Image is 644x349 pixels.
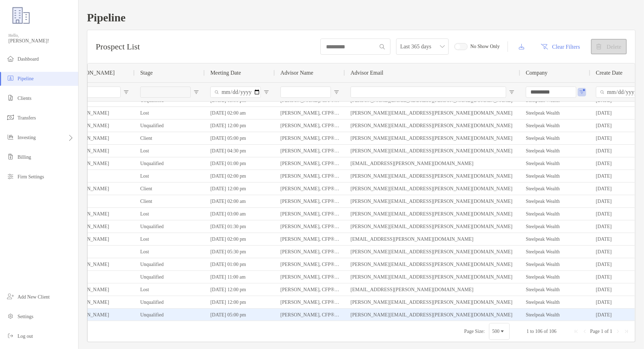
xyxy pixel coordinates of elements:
[530,329,534,334] span: to
[536,39,586,54] button: Clear Filters
[264,89,269,95] button: Open Filter Menu
[65,258,135,271] div: [PERSON_NAME]
[520,183,590,195] div: Steelpeak Wealth
[135,170,205,182] div: Lost
[535,329,543,334] span: 106
[526,87,576,98] input: Company Filter Input
[6,331,15,340] img: logout icon
[65,119,135,132] div: [PERSON_NAME]
[275,132,345,144] div: [PERSON_NAME], CFP®, CDFA®
[135,271,205,283] div: Unqualified
[65,132,135,144] div: [PERSON_NAME]
[18,76,34,81] span: Pipeline
[210,70,241,76] span: Meeting Date
[210,87,261,98] input: Meeting Date Filter Input
[70,87,121,98] input: Booker Filter Input
[345,195,520,207] div: [PERSON_NAME][EMAIL_ADDRESS][PERSON_NAME][DOMAIN_NAME]
[520,195,590,207] div: Steelpeak Wealth
[6,94,15,102] img: clients icon
[205,119,275,132] div: [DATE] 12:00 pm
[520,119,590,132] div: Steelpeak Wealth
[205,195,275,207] div: [DATE] 02:00 am
[6,152,15,161] img: billing icon
[464,329,485,334] div: Page Size:
[520,283,590,296] div: Steelpeak Wealth
[135,309,205,321] div: Unqualified
[275,183,345,195] div: [PERSON_NAME], CFP®, CDFA®
[544,329,548,334] span: of
[334,89,339,95] button: Open Filter Menu
[65,283,135,296] div: [PERSON_NAME]
[205,246,275,258] div: [DATE] 05:30 pm
[70,70,115,76] span: [PERSON_NAME]
[65,296,135,308] div: [PERSON_NAME]
[275,107,345,119] div: [PERSON_NAME], CFP®, CDFA®
[527,329,529,334] span: 1
[280,87,331,98] input: Advisor Name Filter Input
[18,334,33,339] span: Log out
[520,258,590,271] div: Steelpeak Wealth
[87,11,636,24] h1: Pipeline
[205,220,275,233] div: [DATE] 01:30 pm
[135,296,205,308] div: Unqualified
[135,220,205,233] div: Unqualified
[579,89,585,95] button: Open Filter Menu
[8,38,74,44] span: [PERSON_NAME]!
[135,157,205,170] div: Unqualified
[345,296,520,308] div: [PERSON_NAME][EMAIL_ADDRESS][PERSON_NAME][DOMAIN_NAME]
[275,296,345,308] div: [PERSON_NAME], CFP®, CDFA®
[135,246,205,258] div: Lost
[135,119,205,132] div: Unqualified
[275,170,345,182] div: [PERSON_NAME], CFP®, CDFA®
[123,89,129,95] button: Open Filter Menu
[520,296,590,308] div: Steelpeak Wealth
[65,246,135,258] div: Lily
[135,107,205,119] div: Lost
[6,54,15,63] img: dashboard icon
[509,89,515,95] button: Open Filter Menu
[65,233,135,245] div: [PERSON_NAME]
[275,157,345,170] div: [PERSON_NAME], CFP®, CRPC®
[65,208,135,220] div: [PERSON_NAME]
[275,145,345,157] div: [PERSON_NAME], CFP®, CDFA®
[610,329,612,334] span: 1
[605,329,609,334] span: of
[280,70,313,76] span: Advisor Name
[275,220,345,233] div: [PERSON_NAME], CFP®, CDFA®
[18,294,50,300] span: Add New Client
[135,233,205,245] div: Lost
[582,329,588,334] div: Previous Page
[590,329,600,334] span: Page
[135,145,205,157] div: Lost
[454,43,502,50] label: No Show Only
[520,233,590,245] div: Steelpeak Wealth
[135,283,205,296] div: Lost
[345,283,520,296] div: [EMAIL_ADDRESS][PERSON_NAME][DOMAIN_NAME]
[275,283,345,296] div: [PERSON_NAME], CFP®, CRPC®
[549,329,557,334] span: 106
[345,246,520,258] div: [PERSON_NAME][EMAIL_ADDRESS][PERSON_NAME][DOMAIN_NAME]
[6,74,15,82] img: pipeline icon
[345,183,520,195] div: [PERSON_NAME][EMAIL_ADDRESS][PERSON_NAME][DOMAIN_NAME]
[615,329,621,334] div: Next Page
[624,329,629,334] div: Last Page
[520,309,590,321] div: Steelpeak Wealth
[205,309,275,321] div: [DATE] 05:00 pm
[18,314,33,319] span: Settings
[18,96,32,101] span: Clients
[574,329,579,334] div: First Page
[520,132,590,144] div: Steelpeak Wealth
[205,296,275,308] div: [DATE] 12:00 pm
[65,220,135,233] div: [PERSON_NAME]
[205,271,275,283] div: [DATE] 11:00 am
[194,89,199,95] button: Open Filter Menu
[520,246,590,258] div: Steelpeak Wealth
[275,258,345,271] div: [PERSON_NAME], CFP®, CDFA®
[400,39,445,54] span: Last 365 days
[492,329,500,334] div: 500
[345,220,520,233] div: [PERSON_NAME][EMAIL_ADDRESS][PERSON_NAME][DOMAIN_NAME]
[520,107,590,119] div: Steelpeak Wealth
[275,271,345,283] div: [PERSON_NAME], CFP®, CDFA®
[65,145,135,157] div: [PERSON_NAME]
[596,70,623,76] span: Create Date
